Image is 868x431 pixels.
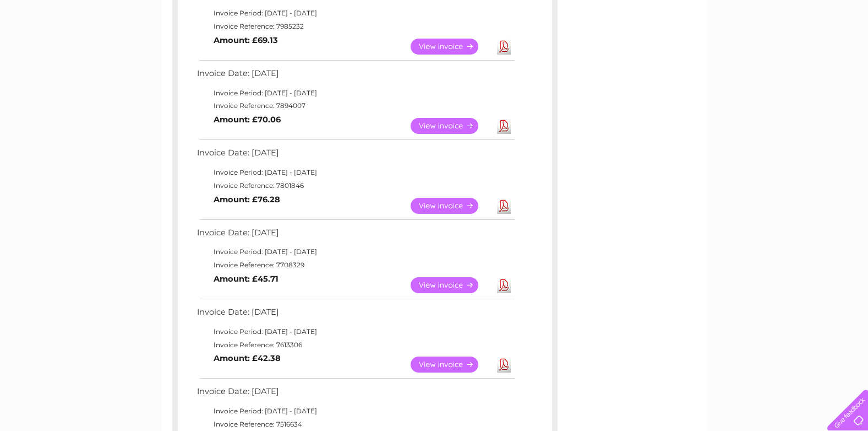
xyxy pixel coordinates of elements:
[194,179,516,192] td: Invoice Reference: 7801846
[194,166,516,179] td: Invoice Period: [DATE] - [DATE]
[411,277,492,293] a: View
[194,146,516,166] td: Invoice Date: [DATE]
[194,20,516,33] td: Invoice Reference: 7985232
[194,87,516,100] td: Invoice Period: [DATE] - [DATE]
[497,39,511,55] a: Download
[194,245,516,258] td: Invoice Period: [DATE] - [DATE]
[733,47,766,55] a: Telecoms
[194,66,516,87] td: Invoice Date: [DATE]
[795,47,822,55] a: Contact
[832,47,858,55] a: Log out
[497,357,511,373] a: Download
[30,29,86,62] img: logo.png
[674,47,695,55] a: Water
[660,6,736,19] a: 0333 014 3131
[194,99,516,112] td: Invoice Reference: 7894007
[214,35,278,45] b: Amount: £69.13
[214,274,279,284] b: Amount: £45.71
[411,198,492,214] a: View
[214,195,280,204] b: Amount: £76.28
[497,198,511,214] a: Download
[194,258,516,272] td: Invoice Reference: 7708329
[772,47,788,55] a: Blog
[411,357,492,373] a: View
[214,353,281,363] b: Amount: £42.38
[214,115,281,125] b: Amount: £70.06
[702,47,726,55] a: Energy
[194,384,516,405] td: Invoice Date: [DATE]
[497,118,511,134] a: Download
[411,39,492,55] a: View
[174,6,695,53] div: Clear Business is a trading name of Verastar Limited (registered in [GEOGRAPHIC_DATA] No. 3667643...
[194,325,516,338] td: Invoice Period: [DATE] - [DATE]
[194,305,516,325] td: Invoice Date: [DATE]
[194,338,516,352] td: Invoice Reference: 7613306
[194,7,516,20] td: Invoice Period: [DATE] - [DATE]
[497,277,511,293] a: Download
[411,118,492,134] a: View
[194,405,516,418] td: Invoice Period: [DATE] - [DATE]
[194,225,516,246] td: Invoice Date: [DATE]
[194,418,516,431] td: Invoice Reference: 7516634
